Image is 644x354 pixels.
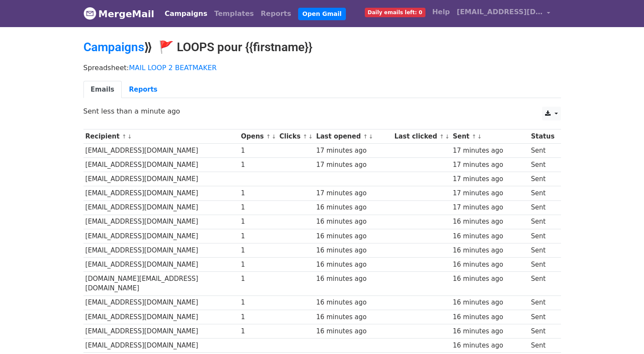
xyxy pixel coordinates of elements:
div: 16 minutes ago [453,260,527,270]
div: 16 minutes ago [453,312,527,322]
a: Reports [257,5,295,22]
td: Sent [529,172,556,186]
td: [EMAIL_ADDRESS][DOMAIN_NAME] [83,338,239,352]
a: ↑ [363,133,368,140]
td: [EMAIL_ADDRESS][DOMAIN_NAME] [83,296,239,310]
a: ↑ [472,133,477,140]
div: 17 minutes ago [453,203,527,212]
th: Sent [451,129,529,144]
th: Recipient [83,129,239,144]
a: ↑ [266,133,271,140]
td: Sent [529,215,556,229]
a: ↑ [303,133,308,140]
a: Emails [83,81,122,99]
td: Sent [529,272,556,296]
div: 1 [241,217,275,227]
a: Daily emails left: 0 [361,3,429,21]
a: Campaigns [161,5,211,22]
a: MergeMail [83,5,154,23]
div: 1 [241,188,275,198]
div: 16 minutes ago [453,326,527,336]
td: Sent [529,200,556,215]
a: ↓ [271,133,276,140]
div: 17 minutes ago [453,146,527,156]
td: Sent [529,158,556,172]
div: 16 minutes ago [453,341,527,351]
div: 16 minutes ago [316,274,390,284]
div: 16 minutes ago [453,298,527,308]
div: 17 minutes ago [453,188,527,198]
a: Open Gmail [298,8,346,20]
a: [EMAIL_ADDRESS][DOMAIN_NAME] [453,3,554,24]
td: [EMAIL_ADDRESS][DOMAIN_NAME] [83,172,239,186]
td: Sent [529,243,556,257]
a: Campaigns [83,40,144,54]
a: ↓ [369,133,373,140]
div: 17 minutes ago [316,160,390,170]
a: ↓ [445,133,450,140]
td: [EMAIL_ADDRESS][DOMAIN_NAME] [83,200,239,215]
div: 1 [241,203,275,212]
td: Sent [529,144,556,158]
a: MAIL LOOP 2 BEATMAKER [129,64,217,72]
a: ↑ [122,133,126,140]
div: 1 [241,146,275,156]
div: 1 [241,160,275,170]
a: Reports [122,81,165,99]
a: Templates [211,5,257,22]
div: 16 minutes ago [316,217,390,227]
div: 16 minutes ago [316,231,390,241]
span: [EMAIL_ADDRESS][DOMAIN_NAME] [457,7,543,17]
a: ↑ [439,133,444,140]
th: Last opened [314,129,392,144]
td: [EMAIL_ADDRESS][DOMAIN_NAME] [83,243,239,257]
div: 17 minutes ago [453,174,527,184]
a: Help [429,3,453,21]
div: 16 minutes ago [316,298,390,308]
div: 17 minutes ago [316,146,390,156]
div: 1 [241,298,275,308]
td: [EMAIL_ADDRESS][DOMAIN_NAME] [83,215,239,229]
div: 16 minutes ago [316,260,390,270]
span: Daily emails left: 0 [365,8,425,17]
div: 16 minutes ago [316,326,390,336]
div: 1 [241,231,275,241]
div: 1 [241,274,275,284]
td: Sent [529,257,556,271]
div: 1 [241,246,275,255]
a: ↓ [127,133,132,140]
td: [EMAIL_ADDRESS][DOMAIN_NAME] [83,310,239,324]
td: Sent [529,296,556,310]
h2: ⟫ 🚩 LOOPS pour {{firstname}} [83,40,561,55]
td: [DOMAIN_NAME][EMAIL_ADDRESS][DOMAIN_NAME] [83,272,239,296]
div: 17 minutes ago [453,160,527,170]
div: 16 minutes ago [453,274,527,284]
td: Sent [529,338,556,352]
img: MergeMail logo [83,7,96,20]
p: Spreadsheet: [83,63,561,72]
div: 16 minutes ago [453,217,527,227]
div: 16 minutes ago [453,231,527,241]
td: [EMAIL_ADDRESS][DOMAIN_NAME] [83,324,239,338]
div: 1 [241,326,275,336]
td: [EMAIL_ADDRESS][DOMAIN_NAME] [83,257,239,271]
div: 16 minutes ago [316,246,390,255]
div: 16 minutes ago [316,312,390,322]
div: 1 [241,260,275,270]
td: [EMAIL_ADDRESS][DOMAIN_NAME] [83,186,239,200]
td: Sent [529,324,556,338]
td: [EMAIL_ADDRESS][DOMAIN_NAME] [83,158,239,172]
th: Opens [239,129,277,144]
th: Last clicked [392,129,451,144]
td: Sent [529,229,556,243]
div: 1 [241,312,275,322]
td: Sent [529,186,556,200]
p: Sent less than a minute ago [83,107,561,116]
div: 17 minutes ago [316,188,390,198]
a: ↓ [477,133,482,140]
th: Clicks [277,129,314,144]
td: Sent [529,310,556,324]
td: [EMAIL_ADDRESS][DOMAIN_NAME] [83,229,239,243]
a: ↓ [308,133,313,140]
div: 16 minutes ago [453,246,527,255]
